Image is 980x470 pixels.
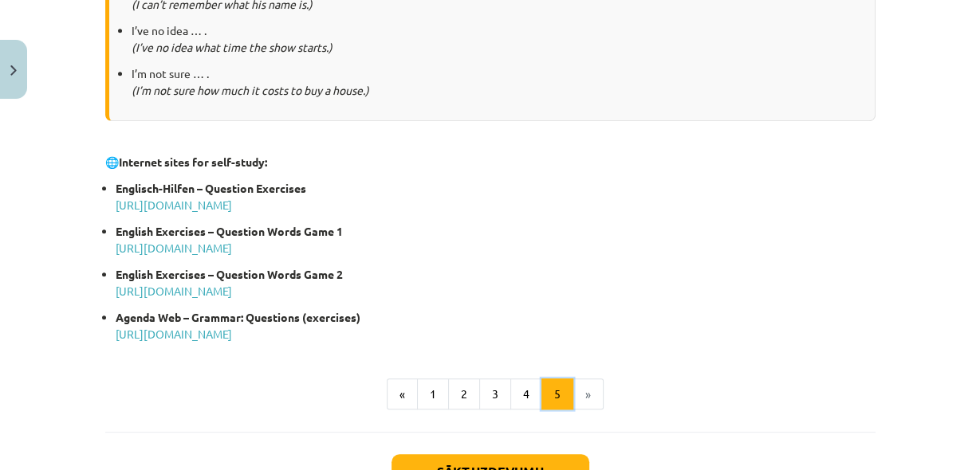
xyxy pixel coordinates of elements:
[119,155,267,169] strong: Internet sites for self-study:
[387,378,418,410] button: «
[116,267,343,281] strong: English Exercises – Question Words Game 2
[479,378,511,410] button: 3
[132,83,369,97] em: (I’m not sure how much it costs to buy a house.)
[116,198,232,212] a: [URL][DOMAIN_NAME]
[116,181,306,195] strong: Englisch-Hilfen – Question Exercises
[116,284,232,298] a: [URL][DOMAIN_NAME]
[10,65,17,76] img: icon-close-lesson-0947bae3869378f0d4975bcd49f059093ad1ed9edebbc8119c70593378902aed.svg
[510,378,542,410] button: 4
[417,378,449,410] button: 1
[105,137,876,170] p: 🌐
[132,40,333,54] em: (I’ve no idea what time the show starts.)
[132,22,863,56] p: I’ve no idea … .
[132,65,863,99] p: I’m not sure … .
[116,310,360,324] strong: Agenda Web – Grammar: Questions (exercises)
[541,378,573,410] button: 5
[105,378,876,410] nav: Page navigation example
[116,224,343,238] strong: English Exercises – Question Words Game 1
[116,327,232,341] a: [URL][DOMAIN_NAME]
[448,378,480,410] button: 2
[116,241,232,255] a: [URL][DOMAIN_NAME]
